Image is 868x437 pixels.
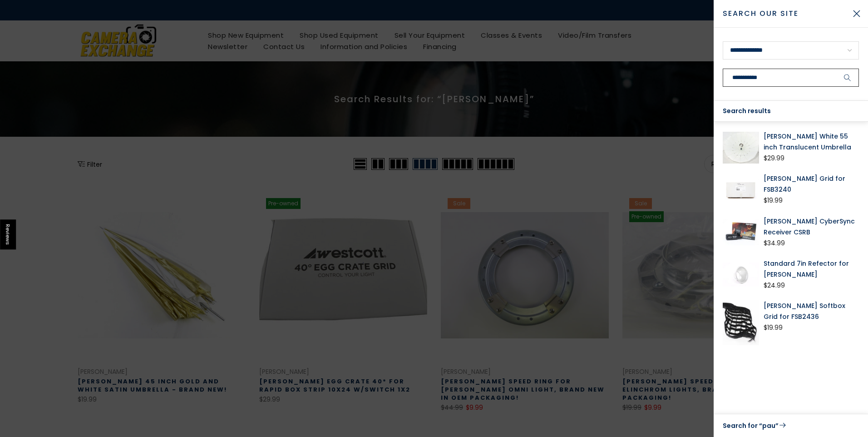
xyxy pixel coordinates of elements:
[764,322,783,333] div: $19.99
[723,420,859,432] a: Search for “pau”
[764,173,859,195] a: [PERSON_NAME] Grid for FSB3240
[723,8,845,19] span: Search Our Site
[764,280,785,291] div: $24.99
[723,131,759,164] img: Paul C Buff White 55 inch Translucent Umbrella Studio Lighting and Equipment - Light Modifiers (U...
[764,300,859,322] a: [PERSON_NAME] Softbox Grid for FSB2436
[845,2,868,25] button: Close Search
[764,195,783,206] div: $19.99
[764,153,784,164] div: $29.99
[764,216,859,238] a: [PERSON_NAME] CyberSync Receiver CSRB
[723,300,759,345] img: Paul C Buff Softbox Grid for FSB2436 Studio Lighting and Equipment PaulCBuff G2436
[764,258,859,280] a: Standard 7in Refector for [PERSON_NAME]
[764,131,859,153] a: [PERSON_NAME] White 55 inch Translucent Umbrella
[723,173,759,206] img: Paul C Buff Grid for FSB3240 Studio Lighting and Equipment PaulCBuff G3240
[723,258,759,291] img: Standard 7in Refector for Paul C. Buff Studio Lighting and Equipment PaulCBuff PCB7INREF
[714,101,868,122] div: Search results
[764,238,785,249] div: $34.99
[723,216,759,249] img: Paul C Buff CyberSync Receiver CSRB Flash Units and Accessories - Flash Accessories PaulCBuff CSR...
